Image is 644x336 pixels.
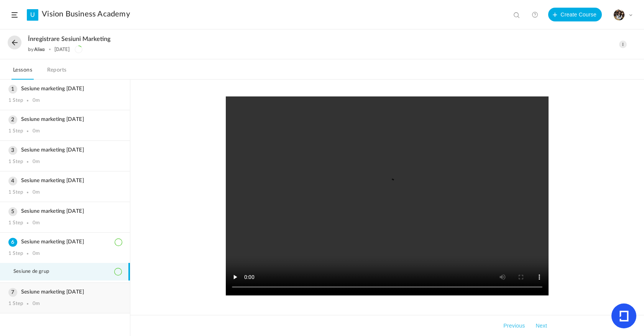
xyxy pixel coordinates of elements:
div: 1 Step [8,159,23,165]
h3: Sesiune marketing [DATE] [8,208,122,215]
a: U [27,9,38,21]
div: 1 Step [8,220,23,226]
h3: Sesiune marketing [DATE] [8,86,122,92]
div: 0m [33,189,40,196]
h3: Sesiune marketing [DATE] [8,289,122,295]
div: 1 Step [8,301,23,307]
div: 1 Step [8,189,23,196]
div: 0m [33,159,40,165]
span: Înregistrare sesiuni marketing [28,36,110,43]
h3: Sesiune marketing [DATE] [8,147,122,153]
button: Create Course [548,8,602,21]
button: Next [534,321,549,330]
a: Reports [46,65,68,80]
div: 1 Step [8,251,23,257]
a: Vision Business Academy [42,10,130,19]
button: Previous [502,321,526,330]
div: by [28,47,45,52]
h3: Sesiune marketing [DATE] [8,178,122,184]
div: 0m [33,251,40,257]
h3: Sesiune marketing [DATE] [8,239,122,245]
h3: Sesiune marketing [DATE] [8,116,122,123]
span: Sesiune de grup [13,269,59,275]
div: 0m [33,98,40,104]
div: 0m [33,128,40,134]
div: 1 Step [8,98,23,104]
div: 1 Step [8,128,23,134]
img: tempimagehs7pti.png [614,10,624,20]
div: [DATE] [54,47,70,52]
div: 0m [33,301,40,307]
div: 0m [33,220,40,226]
a: Alisa [34,46,45,52]
a: Lessons [11,65,34,80]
